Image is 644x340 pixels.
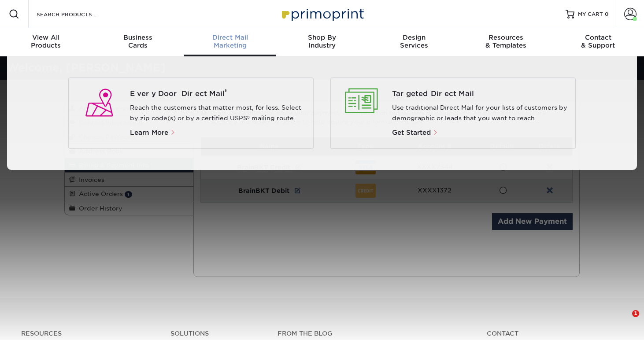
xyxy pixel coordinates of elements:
img: Primoprint [278,4,366,23]
div: Industry [276,33,368,49]
span: 0 [605,11,609,17]
p: Use traditional Direct Mail for your lists of customers by demographic or leads that you want to ... [392,103,569,124]
iframe: Intercom live chat [614,310,635,331]
div: Cards [92,33,184,49]
span: MY CART [578,11,603,18]
span: Shop By [276,33,368,41]
a: Contact& Support [552,28,644,56]
span: Every Door Direct Mail [130,89,307,99]
input: SEARCH PRODUCTS..... [36,9,122,19]
a: Targeted Direct Mail [392,89,569,99]
a: Direct MailMarketing [184,28,276,56]
a: Learn More [130,129,179,136]
span: Contact [552,33,644,41]
span: Design [368,33,460,41]
div: Marketing [184,33,276,49]
span: Resources [460,33,552,41]
div: & Templates [460,33,552,49]
a: BusinessCards [92,28,184,56]
span: Direct Mail [184,33,276,41]
sup: ® [225,88,227,95]
a: Resources& Templates [460,28,552,56]
span: Business [92,33,184,41]
div: Services [368,33,460,49]
a: Every Door Direct Mail® [130,89,307,99]
span: Learn More [130,129,168,137]
span: 1 [632,310,639,317]
a: Shop ByIndustry [276,28,368,56]
div: & Support [552,33,644,49]
span: Get Started [392,129,431,137]
p: Reach the customers that matter most, for less. Select by zip code(s) or by a certified USPS® mai... [130,103,307,124]
a: Get Started [392,129,438,136]
a: DesignServices [368,28,460,56]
